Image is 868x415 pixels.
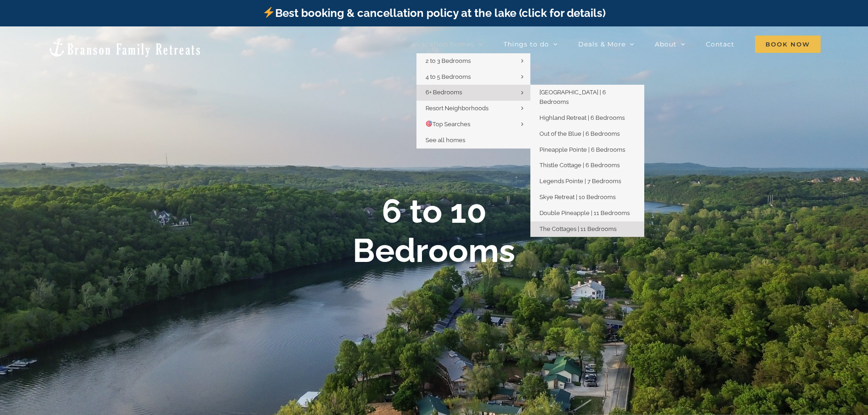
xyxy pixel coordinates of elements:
[530,85,644,110] a: [GEOGRAPHIC_DATA] | 6 Bedrooms
[416,35,821,53] nav: Main Menu
[755,35,821,53] a: Book Now
[47,37,202,58] img: Branson Family Retreats Logo
[353,192,515,270] b: 6 to 10 Bedrooms
[416,53,530,69] a: 2 to 3 Bedrooms
[416,35,483,53] a: Vacation homes
[426,73,471,80] span: 4 to 5 Bedrooms
[530,110,644,126] a: Highland Retreat | 6 Bedrooms
[416,85,530,101] a: 6+ Bedrooms
[539,178,621,184] span: Legends Pointe | 7 Bedrooms
[426,89,462,96] span: 6+ Bedrooms
[262,6,605,20] a: Best booking & cancellation policy at the lake (click for details)
[416,69,530,85] a: 4 to 5 Bedrooms
[416,41,474,47] span: Vacation homes
[503,41,549,47] span: Things to do
[539,210,630,216] span: Double Pineapple | 11 Bedrooms
[539,162,620,169] span: Thistle Cottage | 6 Bedrooms
[426,137,465,143] span: See all homes
[706,41,734,47] span: Contact
[539,89,606,105] span: [GEOGRAPHIC_DATA] | 6 Bedrooms
[530,221,644,237] a: The Cottages | 11 Bedrooms
[426,105,488,112] span: Resort Neighborhoods
[539,194,616,200] span: Skye Retreat | 10 Bedrooms
[530,158,644,174] a: Thistle Cottage | 6 Bedrooms
[706,35,734,53] a: Contact
[426,121,470,128] span: Top Searches
[578,41,626,47] span: Deals & More
[539,114,625,121] span: Highland Retreat | 6 Bedrooms
[263,7,274,18] img: ⚡️
[655,41,677,47] span: About
[426,57,471,64] span: 2 to 3 Bedrooms
[655,35,685,53] a: About
[416,133,530,149] a: See all homes
[539,225,616,232] span: The Cottages | 11 Bedrooms
[530,190,644,205] a: Skye Retreat | 10 Bedrooms
[539,130,620,137] span: Out of the Blue | 6 Bedrooms
[416,117,530,133] a: 🎯Top Searches
[578,35,634,53] a: Deals & More
[530,205,644,221] a: Double Pineapple | 11 Bedrooms
[530,142,644,158] a: Pineapple Pointe | 6 Bedrooms
[426,121,432,127] img: 🎯
[416,101,530,117] a: Resort Neighborhoods
[503,35,558,53] a: Things to do
[530,174,644,190] a: Legends Pointe | 7 Bedrooms
[539,146,625,153] span: Pineapple Pointe | 6 Bedrooms
[530,126,644,142] a: Out of the Blue | 6 Bedrooms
